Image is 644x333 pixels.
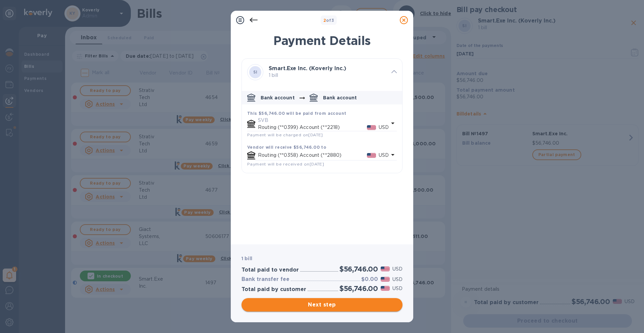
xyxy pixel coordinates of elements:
[241,267,299,273] h3: Total paid to vendor
[381,286,390,291] img: USD
[247,111,346,116] b: This $56,746.00 will be paid from account
[392,266,402,273] p: USD
[242,59,402,86] div: SISmart.Exe Inc. (Koverly Inc.)1 bill
[253,69,258,75] b: SI
[392,285,402,292] p: USD
[242,88,402,173] div: default-method
[261,94,295,101] p: Bank account
[241,298,402,312] button: Next step
[323,94,357,101] p: Bank account
[247,145,326,150] b: Vendor will receive $56,746.00 to
[269,72,386,79] p: 1 bill
[339,284,378,293] h2: $56,746.00
[241,286,306,293] h3: Total paid by customer
[339,265,378,273] h2: $56,746.00
[392,276,402,283] p: USD
[323,18,326,23] span: 2
[241,34,402,48] h1: Payment Details
[258,117,389,124] p: SVB
[247,132,323,137] span: Payment will be charged on [DATE]
[323,18,334,23] b: of 3
[258,152,367,159] p: Routing (**0358) Account (**2880)
[381,267,390,271] img: USD
[241,256,252,261] b: 1 bill
[367,125,376,130] img: USD
[379,152,389,159] p: USD
[381,277,390,282] img: USD
[247,301,397,309] span: Next step
[247,161,324,166] span: Payment will be received on [DATE]
[367,153,376,158] img: USD
[241,276,289,283] h3: Bank transfer fee
[379,124,389,131] p: USD
[269,65,346,72] b: Smart.Exe Inc. (Koverly Inc.)
[361,276,378,283] h3: $0.00
[258,124,367,131] p: Routing (**0399) Account (**2218)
